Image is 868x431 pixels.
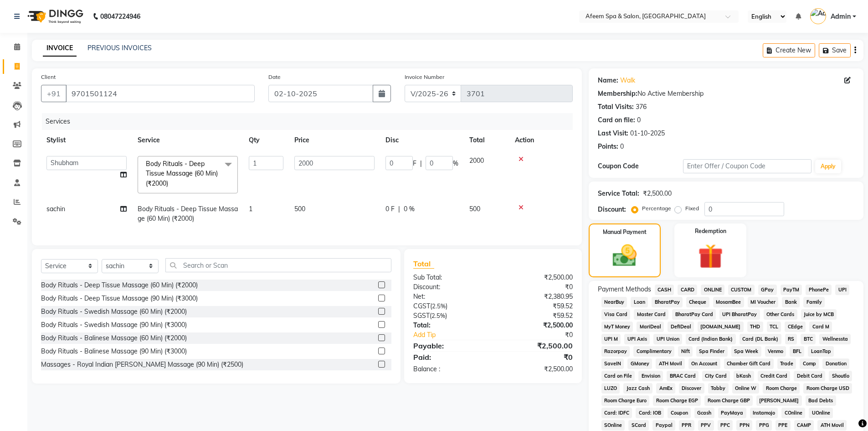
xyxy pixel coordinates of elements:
span: MosamBee [713,297,744,307]
span: [PERSON_NAME] [756,395,802,406]
label: Date [268,73,281,81]
span: Body Rituals - Deep Tissue Massage (60 Min) (₹2000) [138,205,238,223]
a: INVOICE [43,40,77,57]
span: BTC [801,334,816,344]
div: Total Visits: [598,102,634,112]
span: 500 [469,205,480,213]
div: ( ) [406,301,493,311]
label: Invoice Number [405,73,444,81]
div: Coupon Code [598,161,683,171]
span: % [453,159,458,168]
span: Bank [782,297,800,307]
span: Total [413,259,434,269]
span: AmEx [656,383,675,394]
span: Debit Card [794,371,825,381]
span: MariDeal [637,322,664,332]
div: Body Rituals - Balinese Massage (60 Min) (₹2000) [41,333,187,343]
span: CGST [413,302,430,310]
div: Services [42,113,580,130]
span: 2.5% [432,302,446,310]
span: Room Charge EGP [653,395,701,406]
span: UPI M [601,334,621,344]
span: Trade [777,358,796,369]
a: Walk [620,76,635,85]
label: Percentage [642,204,671,213]
span: Card: IDFC [601,408,632,418]
div: ₹2,500.00 [493,273,580,282]
span: 1 [249,205,252,213]
span: CEdge [785,322,806,332]
th: Disc [380,130,464,151]
span: Spa Finder [696,346,728,357]
span: Donation [822,358,849,369]
div: Body Rituals - Swedish Massage (60 Min) (₹2000) [41,307,187,317]
div: ₹0 [493,282,580,292]
span: | [398,204,400,214]
span: PPE [776,420,791,431]
span: Room Charge Euro [601,395,650,406]
input: Search by Name/Mobile/Email/Code [66,85,255,102]
div: Service Total: [598,189,639,198]
span: BharatPay [652,297,683,307]
img: logo [23,4,86,29]
span: SGST [413,312,430,320]
div: Payable: [406,340,493,351]
div: Points: [598,142,618,151]
div: ₹2,500.00 [493,321,580,330]
span: SCard [628,420,649,431]
span: MI Voucher [748,297,779,307]
div: Net: [406,292,493,301]
span: Wellnessta [819,334,851,344]
div: Name: [598,76,618,85]
span: Tabby [708,383,729,394]
span: Complimentary [633,346,674,357]
span: Gcash [694,408,714,418]
button: Create New [763,43,815,57]
span: Razorpay [601,346,630,357]
div: Body Rituals - Balinese Massage (90 Min) (₹3000) [41,347,187,356]
span: GMoney [627,358,652,369]
span: | [420,159,422,168]
span: Jazz Cash [623,383,652,394]
span: LoanTap [808,346,834,357]
div: Massages - Royal Indian [PERSON_NAME] Massage (90 Min) (₹2500) [41,360,243,369]
span: Visa Card [601,309,631,320]
span: Card (DL Bank) [740,334,781,344]
span: 2.5% [431,312,445,319]
div: 01-10-2025 [630,129,665,138]
span: Other Cards [764,309,797,320]
span: Master Card [634,309,668,320]
div: Last Visit: [598,129,628,138]
label: Client [41,73,56,81]
th: Qty [243,130,289,151]
a: x [168,179,172,187]
button: Save [819,43,851,57]
span: Card on File [601,371,635,381]
div: Discount: [598,205,626,214]
div: ₹0 [508,330,580,340]
span: ATH Movil [656,358,685,369]
div: ₹2,500.00 [493,340,580,351]
div: Sub Total: [406,273,493,282]
th: Stylist [41,130,132,151]
span: CAMP [794,420,814,431]
span: Cheque [686,297,709,307]
span: Comp [800,358,819,369]
span: Family [803,297,825,307]
th: Price [289,130,380,151]
span: Card M [809,322,832,332]
span: SOnline [601,420,625,431]
input: Search or Scan [165,258,391,272]
span: Spa Week [731,346,761,357]
span: PPV [698,420,714,431]
span: SaveIN [601,358,624,369]
span: Room Charge [763,383,800,394]
span: PayTM [781,285,802,295]
span: Coupon [668,408,691,418]
span: THD [747,322,763,332]
div: No Active Membership [598,89,854,99]
span: PhonePe [806,285,832,295]
span: 0 F [385,204,395,214]
img: _cash.svg [605,242,644,270]
span: ATH Movil [817,420,847,431]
